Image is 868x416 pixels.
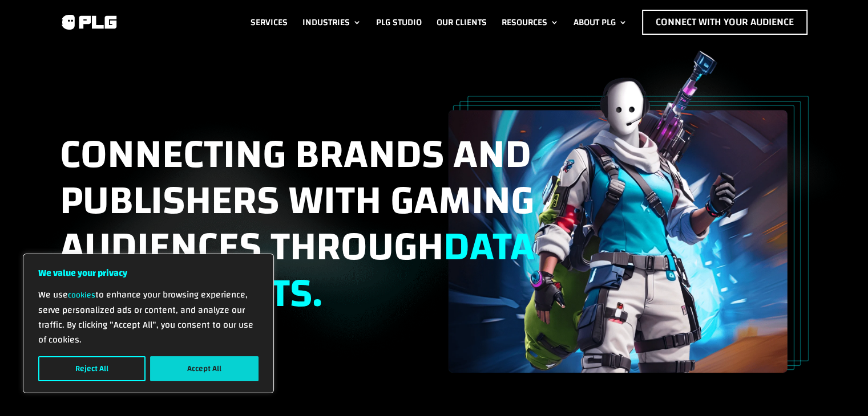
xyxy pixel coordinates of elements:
[68,288,95,303] a: cookies
[502,10,559,35] a: Resources
[811,361,868,416] iframe: Chat Widget
[60,117,535,331] span: Connecting brands and publishers with gaming audiences through
[38,356,146,381] button: Reject All
[574,10,627,35] a: About PLG
[23,254,274,393] div: We value your privacy
[251,10,288,35] a: Services
[38,287,259,347] p: We use to enhance your browsing experience, serve personalized ads or content, and analyze our tr...
[376,10,422,35] a: PLG Studio
[437,10,487,35] a: Our Clients
[642,10,808,35] a: Connect with Your Audience
[60,209,535,331] span: data and insights.
[150,356,259,381] button: Accept All
[38,266,259,280] p: We value your privacy
[302,10,361,35] a: Industries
